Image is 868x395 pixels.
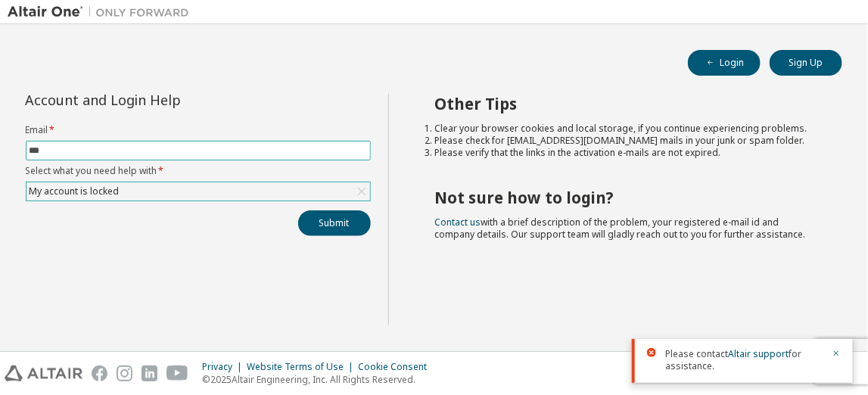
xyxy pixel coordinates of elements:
span: with a brief description of the problem, your registered e-mail id and company details. Our suppo... [434,216,805,241]
button: Submit [298,210,371,236]
li: Please verify that the links in the activation e-mails are not expired. [434,147,815,159]
img: facebook.svg [92,365,107,381]
h2: Other Tips [434,94,815,114]
div: Cookie Consent [358,361,436,373]
img: youtube.svg [166,365,188,381]
label: Select what you need help with [26,165,371,177]
button: Login [688,50,761,76]
li: Clear your browser cookies and local storage, if you continue experiencing problems. [434,123,815,135]
img: altair_logo.svg [5,365,82,381]
a: Altair support [728,347,789,360]
div: My account is locked [26,182,370,201]
img: linkedin.svg [142,365,157,381]
div: Account and Login Help [26,94,302,106]
div: Privacy [202,361,247,373]
label: Email [26,124,371,136]
button: Sign Up [770,50,842,76]
span: Please contact for assistance. [665,348,823,372]
p: © 2025 Altair Engineering, Inc. All Rights Reserved. [202,373,436,386]
li: Please check for [EMAIL_ADDRESS][DOMAIN_NAME] mails in your junk or spam folder. [434,135,815,147]
h2: Not sure how to login? [434,188,815,207]
img: Altair One [8,5,197,20]
img: instagram.svg [117,365,132,381]
a: Contact us [434,216,481,229]
div: My account is locked [27,183,122,200]
div: Website Terms of Use [247,361,358,373]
